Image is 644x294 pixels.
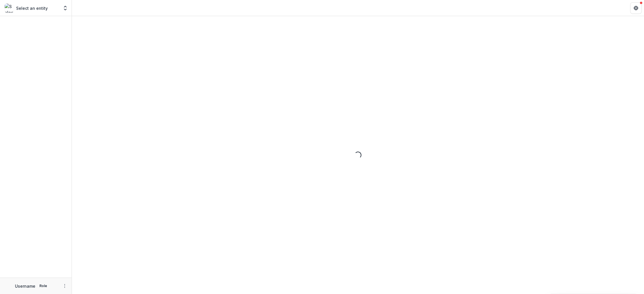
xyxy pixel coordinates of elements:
button: Get Help [630,2,642,14]
p: Role [38,283,49,289]
p: Select an entity [16,5,48,11]
button: Open entity switcher [61,2,69,14]
img: Select an entity [5,3,14,13]
p: Username [15,283,35,289]
button: More [61,282,68,289]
